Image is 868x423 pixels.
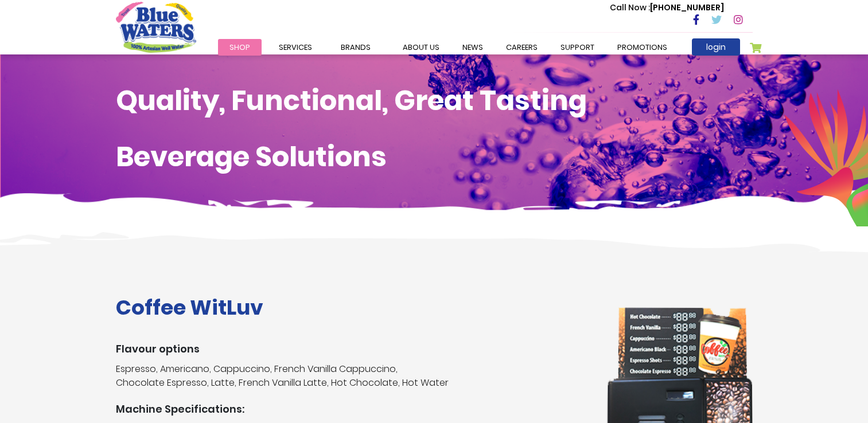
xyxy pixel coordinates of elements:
[692,38,740,56] a: login
[391,39,451,56] a: about us
[116,343,589,355] h3: Flavour options
[549,39,606,56] a: support
[116,2,196,52] a: store logo
[116,140,753,174] h1: Beverage Solutions
[610,2,724,14] p: [PHONE_NUMBER]
[116,362,589,390] p: Espresso, Americano, Cappuccino, French Vanilla Cappuccino, Chocolate Espresso, Latte, French Van...
[610,2,650,13] span: Call Now :
[279,42,312,53] span: Services
[341,42,371,53] span: Brands
[495,39,549,56] a: careers
[116,403,589,416] h3: Machine Specifications:
[229,42,250,53] span: Shop
[451,39,495,56] a: News
[606,39,679,56] a: Promotions
[116,84,753,117] h1: Quality, Functional, Great Tasting
[116,295,589,320] h1: Coffee WitLuv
